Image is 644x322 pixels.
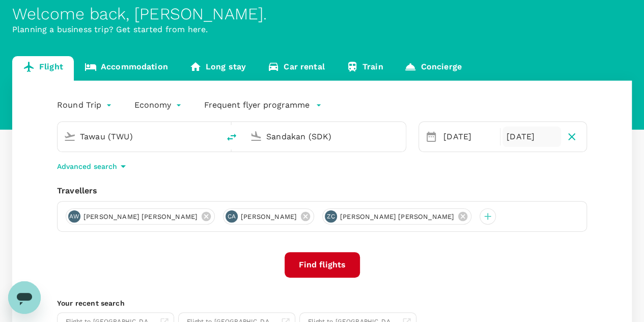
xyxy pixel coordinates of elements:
a: Train [335,56,394,81]
p: Advanced search [57,161,117,171]
div: AW [68,210,80,222]
a: Concierge [394,56,472,81]
p: Your recent search [57,298,587,308]
button: Advanced search [57,160,129,172]
button: Open [212,135,214,137]
div: [DATE] [439,127,498,147]
div: AW[PERSON_NAME] [PERSON_NAME] [66,208,215,225]
div: ZC[PERSON_NAME] [PERSON_NAME] [322,208,471,225]
div: Travellers [57,185,587,197]
div: CA [226,210,238,222]
input: Going to [266,129,384,144]
input: Depart from [80,129,198,144]
a: Flight [12,56,74,81]
p: Planning a business trip? Get started from here. [12,23,632,36]
p: Frequent flyer programme [204,99,310,111]
span: [PERSON_NAME] [235,212,303,222]
span: [PERSON_NAME] [PERSON_NAME] [334,212,460,222]
div: Economy [134,97,184,113]
button: Frequent flyer programme [204,99,322,111]
div: Round Trip [57,97,114,113]
div: ZC [325,210,337,222]
span: [PERSON_NAME] [PERSON_NAME] [77,212,204,222]
button: Open [399,135,401,137]
button: delete [219,125,244,150]
a: Accommodation [74,56,179,81]
div: CA[PERSON_NAME] [223,208,314,225]
div: [DATE] [502,127,561,147]
a: Car rental [257,56,335,81]
a: Long stay [179,56,257,81]
button: Find flights [285,252,360,278]
iframe: Button to launch messaging window [8,281,41,314]
div: Welcome back , [PERSON_NAME] . [12,5,632,23]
